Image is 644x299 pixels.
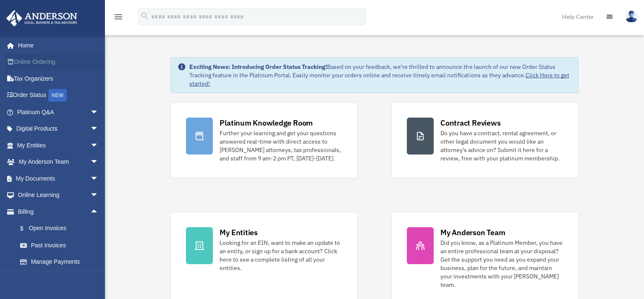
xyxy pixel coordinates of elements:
[440,239,563,289] div: Did you know, as a Platinum Member, you have an entire professional team at your disposal? Get th...
[12,237,111,254] a: Past Invoices
[6,170,111,187] a: My Documentsarrow_drop_down
[90,104,107,121] span: arrow_drop_down
[6,154,111,170] a: My Anderson Teamarrow_drop_down
[12,254,111,270] a: Manage Payments
[6,187,111,204] a: Online Learningarrow_drop_down
[6,137,111,154] a: My Entitiesarrow_drop_down
[90,170,107,187] span: arrow_drop_down
[220,239,342,272] div: Looking for an EIN, want to make an update to an entity, or sign up for a bank account? Click her...
[90,154,107,171] span: arrow_drop_down
[90,121,107,138] span: arrow_drop_down
[113,15,123,22] a: menu
[440,118,500,128] div: Contract Reviews
[25,223,29,234] span: $
[6,37,107,54] a: Home
[48,89,67,102] div: NEW
[440,129,563,163] div: Do you have a contract, rental agreement, or other legal document you would like an attorney's ad...
[6,87,111,104] a: Order StatusNEW
[12,220,111,237] a: $Open Invoices
[6,70,111,87] a: Tax Organizers
[220,227,257,238] div: My Entities
[90,203,107,220] span: arrow_drop_up
[4,10,80,26] img: Anderson Advisors Platinum Portal
[189,63,571,88] div: Based on your feedback, we're thrilled to announce the launch of our new Order Status Tracking fe...
[625,10,638,23] img: User Pic
[220,129,342,163] div: Further your learning and get your questions answered real-time with direct access to [PERSON_NAM...
[140,11,149,21] i: search
[6,104,111,121] a: Platinum Q&Aarrow_drop_down
[189,63,327,71] strong: Exciting News: Introducing Order Status Tracking!
[6,203,111,220] a: Billingarrow_drop_up
[90,137,107,154] span: arrow_drop_down
[170,102,358,178] a: Platinum Knowledge Room Further your learning and get your questions answered real-time with dire...
[113,12,123,22] i: menu
[6,54,111,71] a: Online Ordering
[220,118,313,128] div: Platinum Knowledge Room
[391,102,579,178] a: Contract Reviews Do you have a contract, rental agreement, or other legal document you would like...
[440,227,505,238] div: My Anderson Team
[6,121,111,137] a: Digital Productsarrow_drop_down
[6,270,111,287] a: Events Calendar
[90,187,107,204] span: arrow_drop_down
[189,71,569,87] a: Click Here to get started!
